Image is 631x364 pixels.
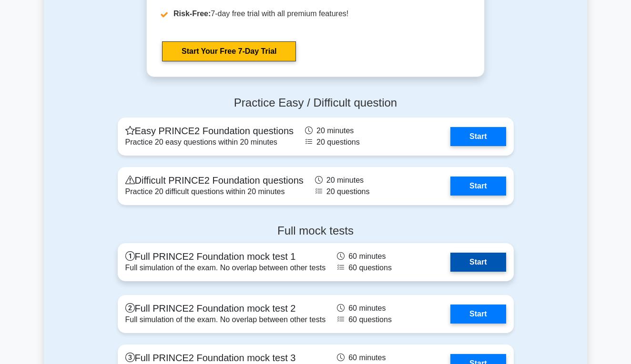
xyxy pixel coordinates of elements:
a: Start [450,305,506,324]
h4: Practice Easy / Difficult question [118,96,514,110]
a: Start [450,253,506,272]
h4: Full mock tests [118,224,514,238]
a: Start Your Free 7-Day Trial [162,41,296,61]
a: Start [450,177,506,196]
a: Start [450,127,506,146]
